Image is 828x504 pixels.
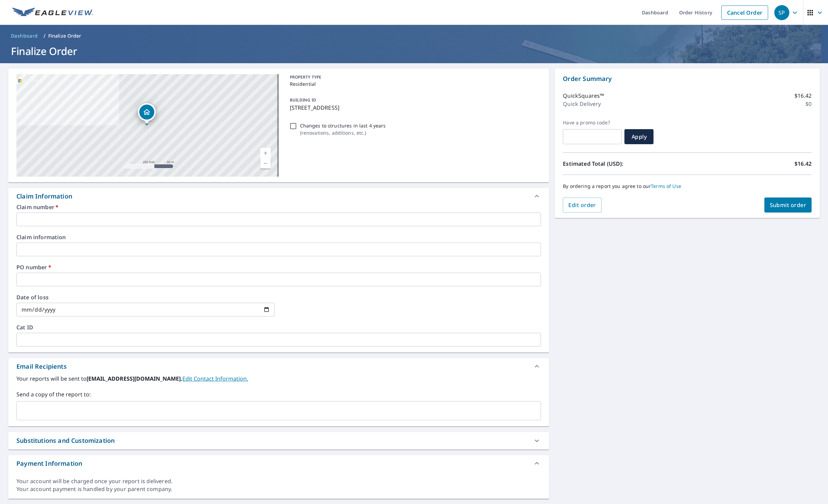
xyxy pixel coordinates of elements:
[16,485,541,493] div: Your account payment is handled by your parent company.
[794,160,812,168] p: $16.42
[16,374,541,383] label: Your reports will be sent to
[630,133,648,140] span: Apply
[290,74,539,80] p: PROPERTY TYPE
[624,129,654,144] button: Apply
[563,197,601,213] button: Edit order
[8,358,549,374] div: Email Recipients
[8,30,41,41] a: Dashboard
[300,129,386,136] p: ( renovations, additions, etc. )
[12,8,93,18] img: EV Logo
[11,32,38,39] span: Dashboard
[48,32,81,39] p: Finalize Order
[568,201,596,209] span: Edit order
[260,158,271,168] a: Current Level 17, Zoom Out
[16,204,541,210] label: Claim number
[16,325,541,330] label: Cat ID
[16,234,541,240] label: Claim information
[43,32,46,40] li: /
[563,120,622,126] label: Have a promo code?
[563,100,601,108] p: Quick Delivery
[16,295,275,300] label: Date of loss
[16,436,115,445] div: Substitutions and Customization
[8,432,549,449] div: Substitutions and Customization
[794,92,812,100] p: $16.42
[16,459,82,468] div: Payment Information
[138,103,156,124] div: Dropped pin, building 1, Residential property, 17 Oak Ave Shirley, NY 11967
[16,477,541,485] div: Your account will be charged once your report is delivered.
[16,362,67,371] div: Email Recipients
[563,92,604,100] p: QuickSquares™
[8,188,549,204] div: Claim Information
[8,455,549,472] div: Payment Information
[774,5,789,20] div: SP
[300,122,386,129] p: Changes to structures in last 4 years
[8,30,820,41] nav: breadcrumb
[8,44,820,58] h1: Finalize Order
[87,375,182,382] b: [EMAIL_ADDRESS][DOMAIN_NAME].
[182,375,248,382] a: EditContactInfo
[563,183,812,189] p: By ordering a report you agree to our
[290,104,539,112] p: [STREET_ADDRESS]
[721,5,768,20] a: Cancel Order
[16,264,541,270] label: PO number
[290,80,539,87] p: Residential
[563,160,687,168] p: Estimated Total (USD):
[651,183,681,189] a: Terms of Use
[805,100,812,108] p: $0
[770,201,806,209] span: Submit order
[290,97,316,103] p: BUILDING ID
[764,197,812,213] button: Submit order
[563,74,812,83] p: Order Summary
[16,192,72,201] div: Claim Information
[16,390,541,398] label: Send a copy of the report to:
[260,148,271,158] a: Current Level 17, Zoom In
